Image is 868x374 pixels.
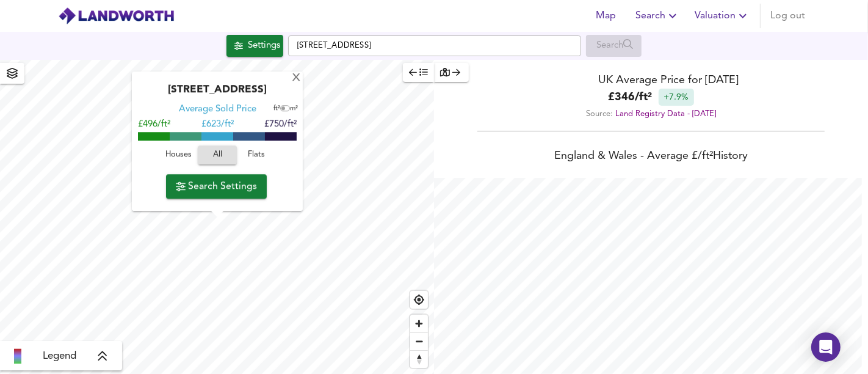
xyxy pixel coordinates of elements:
[291,73,302,84] div: X
[410,350,428,368] button: Reset bearing to north
[410,291,428,309] button: Find my location
[434,106,868,122] div: Source:
[159,146,198,165] button: Houses
[690,4,755,28] button: Valuation
[695,7,750,24] span: Valuation
[811,332,841,362] div: Open Intercom Messenger
[410,333,428,350] span: Zoom out
[288,35,581,56] input: Enter a location...
[226,35,283,57] button: Settings
[138,84,297,104] div: [STREET_ADDRESS]
[770,7,805,24] span: Log out
[201,120,234,130] span: £ 623/ft²
[631,4,685,28] button: Search
[166,174,267,199] button: Search Settings
[237,146,276,165] button: Flats
[226,35,283,57] div: Click to configure Search Settings
[635,7,680,24] span: Search
[434,148,868,166] div: England & Wales - Average £/ ft² History
[240,148,273,163] span: Flats
[586,35,642,57] div: Enable a Source before running a Search
[609,89,653,106] b: £ 346 / ft²
[659,89,694,106] div: +7.9%
[138,120,170,130] span: £496/ft²
[290,106,298,112] span: m²
[176,178,257,195] span: Search Settings
[615,110,716,118] a: Land Registry Data - [DATE]
[179,104,256,116] div: Average Sold Price
[162,148,195,163] span: Houses
[410,315,428,332] button: Zoom in
[587,4,626,28] button: Map
[58,7,175,25] img: logo
[410,332,428,350] button: Zoom out
[410,351,428,368] span: Reset bearing to north
[198,146,237,165] button: All
[264,120,297,130] span: £750/ft²
[248,38,280,54] div: Settings
[591,7,621,24] span: Map
[204,148,231,163] span: All
[43,349,76,364] span: Legend
[765,4,810,28] button: Log out
[273,106,280,112] span: ft²
[434,72,868,89] div: UK Average Price for [DATE]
